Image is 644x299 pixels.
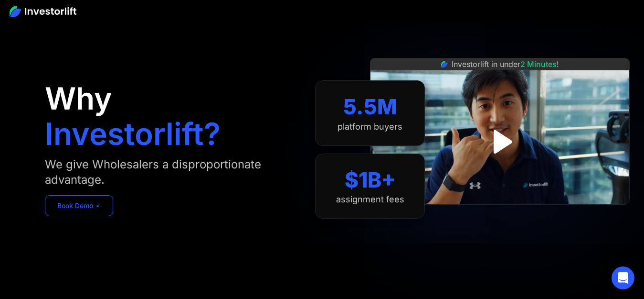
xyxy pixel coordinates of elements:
div: Investorlift in under ! [452,58,559,70]
div: 5.5M [343,94,397,120]
div: assignment fees [336,194,404,205]
div: We give Wholesalers a disproportionate advantage. [45,157,296,188]
div: $1B+ [345,167,396,193]
span: 2 Minutes [520,59,557,69]
div: platform buyers [338,122,402,132]
h1: Investorlift? [45,119,221,149]
a: Book Demo ➢ [45,195,113,216]
h1: Why [45,83,112,114]
iframe: Customer reviews powered by Trustpilot [428,210,571,221]
a: open lightbox [479,121,521,163]
div: Open Intercom Messenger [612,266,634,289]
